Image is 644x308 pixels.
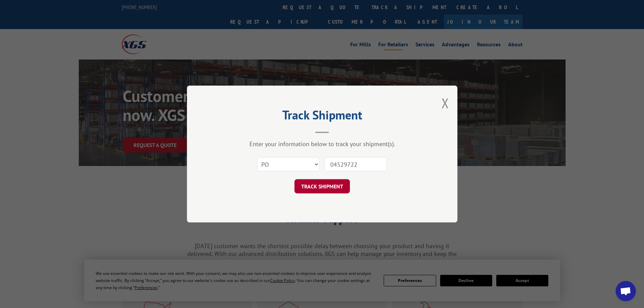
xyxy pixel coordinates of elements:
a: Open chat [616,281,636,301]
button: Close modal [442,94,449,112]
h2: Track Shipment [221,110,424,123]
input: Number(s) [325,157,387,171]
div: Enter your information below to track your shipment(s). [221,140,424,148]
button: TRACK SHIPMENT [294,179,350,193]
